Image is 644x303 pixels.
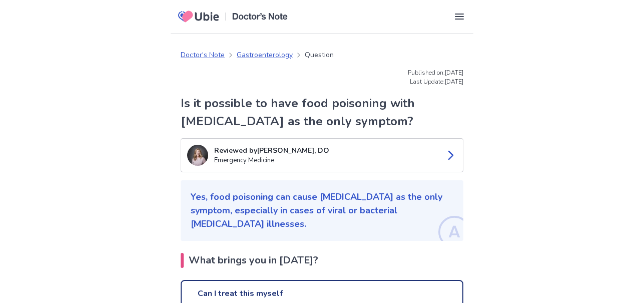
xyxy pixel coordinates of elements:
p: Reviewed by [PERSON_NAME], DO [214,145,437,156]
a: Gastroenterology [237,50,293,60]
a: Courtney BloomerReviewed by[PERSON_NAME], DOEmergency Medicine [181,138,463,172]
p: Question [305,50,334,60]
h1: Is it possible to have food poisoning with [MEDICAL_DATA] as the only symptom? [181,94,463,130]
img: Doctors Note Logo [232,13,288,20]
p: Yes, food poisoning can cause [MEDICAL_DATA] as the only symptom, especially in cases of viral or... [191,190,453,231]
nav: breadcrumb [181,50,334,60]
p: Published on: [DATE] Last Update: [DATE] [181,68,463,86]
img: Courtney Bloomer [187,145,208,166]
p: Emergency Medicine [214,156,437,166]
h2: What brings you in [DATE]? [181,253,463,268]
a: Doctor's Note [181,50,225,60]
